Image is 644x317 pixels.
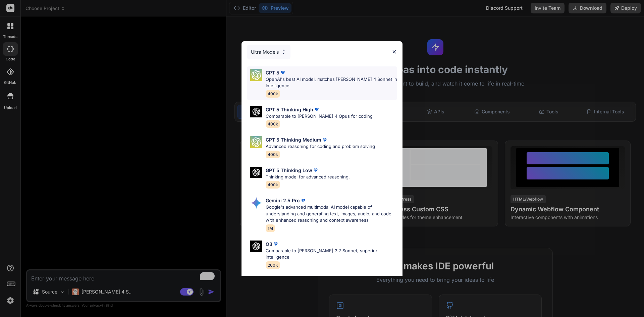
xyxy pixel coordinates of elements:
[300,197,307,204] img: premium
[266,90,280,98] span: 400k
[266,204,397,224] p: Google's advanced multimodal AI model capable of understanding and generating text, images, audio...
[266,69,279,76] p: GPT 5
[266,106,313,113] p: GPT 5 Thinking High
[266,167,312,174] p: GPT 5 Thinking Low
[250,167,262,178] img: Pick Models
[321,137,328,143] img: premium
[266,120,280,128] span: 400k
[266,241,272,248] p: O3
[272,241,279,247] img: premium
[250,106,262,118] img: Pick Models
[266,151,280,158] span: 400k
[266,143,375,150] p: Advanced reasoning for coding and problem solving
[279,69,286,76] img: premium
[266,181,280,189] span: 400k
[250,69,262,81] img: Pick Models
[313,106,320,113] img: premium
[266,224,275,232] span: 1M
[312,167,319,173] img: premium
[281,49,286,55] img: Pick Models
[250,136,262,148] img: Pick Models
[266,197,300,204] p: Gemini 2.5 Pro
[247,45,290,59] div: Ultra Models
[391,49,397,55] img: close
[266,248,397,261] p: Comparable to [PERSON_NAME] 3.7 Sonnet, superior intelligence
[250,241,262,252] img: Pick Models
[266,136,321,143] p: GPT 5 Thinking Medium
[250,197,262,209] img: Pick Models
[266,76,397,89] p: OpenAI's best AI model, matches [PERSON_NAME] 4 Sonnet in Intelligence
[266,113,373,120] p: Comparable to [PERSON_NAME] 4 Opus for coding
[266,261,280,269] span: 200K
[266,174,350,180] p: Thinking model for advanced reasoning.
